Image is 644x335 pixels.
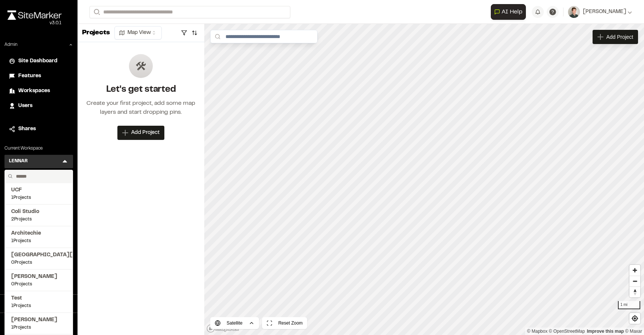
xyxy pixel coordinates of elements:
[18,72,41,80] span: Features
[629,287,640,297] button: Reset bearing to north
[89,6,103,18] button: Search
[549,329,585,334] a: OpenStreetMap
[11,294,66,309] a: Test1Projects
[11,229,66,244] a: Architechie1Projects
[11,216,66,223] span: 2 Projects
[7,10,61,20] img: rebrand.png
[11,251,66,266] a: [GEOGRAPHIC_DATA][US_STATE]0Projects
[11,194,66,201] span: 1 Projects
[11,259,66,266] span: 0 Projects
[11,251,66,259] span: [GEOGRAPHIC_DATA][US_STATE]
[83,84,198,96] h2: Let's get started
[629,313,640,324] button: Find my location
[625,329,642,334] a: Maxar
[18,57,57,65] span: Site Dashboard
[9,72,69,80] a: Features
[568,6,580,18] img: User
[9,87,69,95] a: Workspaces
[131,129,160,137] span: Add Project
[11,186,66,194] span: UCF
[210,317,259,329] button: Satellite
[4,145,73,152] p: Current Workspace
[11,273,66,288] a: [PERSON_NAME]0Projects
[9,102,69,110] a: Users
[82,28,110,38] p: Projects
[491,4,529,20] div: Open AI Assistant
[629,276,640,287] button: Zoom out
[606,33,633,41] span: Add Project
[7,20,61,26] div: Oh geez...please don't...
[9,158,28,165] h3: LENNAR
[587,329,624,334] a: Map feedback
[527,329,547,334] a: Mapbox
[11,324,66,331] span: 1 Projects
[117,126,164,140] button: Add Project
[83,99,198,117] div: Create your first project, add some map layers and start dropping pins.
[502,7,523,16] span: AI Help
[11,294,66,303] span: Test
[204,24,644,335] canvas: Map
[262,317,307,329] button: Reset Zoom
[11,303,66,309] span: 1 Projects
[583,8,626,16] span: [PERSON_NAME]
[11,238,66,244] span: 1 Projects
[11,316,66,324] span: [PERSON_NAME]
[11,186,66,201] a: UCF1Projects
[9,57,69,65] a: Site Dashboard
[9,125,69,133] a: Shares
[18,102,32,110] span: Users
[206,324,239,333] a: Mapbox logo
[491,4,526,20] button: Open AI Assistant
[18,125,36,133] span: Shares
[618,301,640,309] div: 1 mi
[11,273,66,281] span: [PERSON_NAME]
[11,208,66,216] span: Coli Studio
[568,6,632,18] button: [PERSON_NAME]
[11,316,66,331] a: [PERSON_NAME]1Projects
[18,87,50,95] span: Workspaces
[629,265,640,276] button: Zoom in
[11,208,66,223] a: Coli Studio2Projects
[629,287,640,297] span: Reset bearing to north
[4,41,18,48] p: Admin
[11,281,66,288] span: 0 Projects
[11,229,66,238] span: Architechie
